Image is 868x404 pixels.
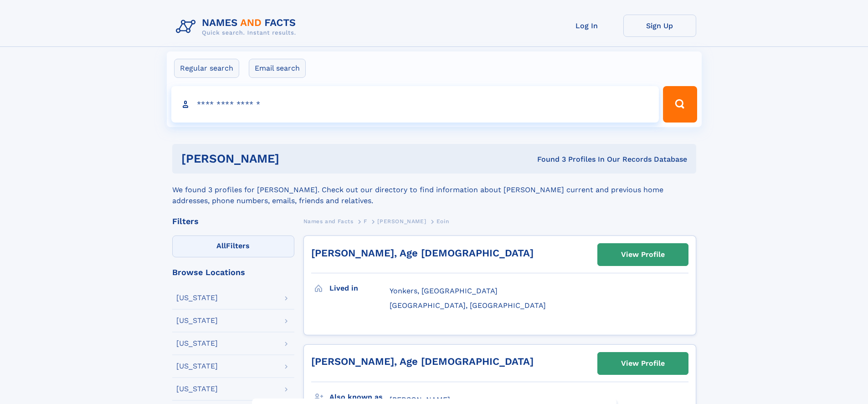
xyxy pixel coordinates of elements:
label: Email search [249,59,306,78]
a: View Profile [598,353,688,374]
span: F [364,218,367,225]
span: [PERSON_NAME] [390,395,450,404]
a: F [364,215,367,227]
div: View Profile [621,353,665,374]
button: Search Button [663,86,697,123]
a: View Profile [598,244,688,266]
div: Found 3 Profiles In Our Records Database [408,154,687,164]
a: Names and Facts [303,215,354,227]
div: View Profile [621,244,665,265]
div: We found 3 profiles for [PERSON_NAME]. Check out our directory to find information about [PERSON_... [172,174,696,206]
span: [GEOGRAPHIC_DATA], [GEOGRAPHIC_DATA] [390,301,546,310]
div: [US_STATE] [176,340,218,347]
a: [PERSON_NAME], Age [DEMOGRAPHIC_DATA] [311,247,534,259]
span: All [216,241,226,250]
label: Regular search [174,59,239,78]
div: [US_STATE] [176,317,218,324]
a: Log In [550,15,623,37]
input: search input [171,86,659,123]
label: Filters [172,235,294,257]
div: [US_STATE] [176,363,218,370]
span: Yonkers, [GEOGRAPHIC_DATA] [390,286,498,295]
h3: Lived in [329,281,390,296]
div: Filters [172,217,294,225]
img: Logo Names and Facts [172,15,303,39]
a: Sign Up [623,15,696,37]
div: [US_STATE] [176,385,218,393]
a: [PERSON_NAME] [377,215,426,227]
h1: [PERSON_NAME] [181,153,408,164]
div: Browse Locations [172,268,294,276]
span: Eoin [437,218,449,225]
a: [PERSON_NAME], Age [DEMOGRAPHIC_DATA] [311,356,534,367]
div: [US_STATE] [176,294,218,302]
span: [PERSON_NAME] [377,218,426,225]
